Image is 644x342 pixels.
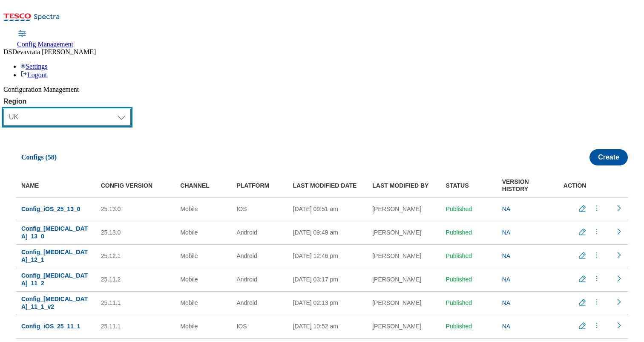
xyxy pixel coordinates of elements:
svg: Readonly config [615,321,623,330]
th: LAST MODIFIED DATE [288,174,368,197]
button: Edit config [575,274,592,285]
span: NA [502,206,510,212]
svg: menus [592,251,601,259]
span: DS [3,48,12,55]
span: Published [446,206,472,212]
svg: Edit config [578,204,586,213]
td: Mobile [175,291,231,315]
svg: menus [592,204,601,212]
label: Configs (58) [16,154,57,161]
a: Config Management [17,30,73,48]
td: [PERSON_NAME] [367,221,440,244]
span: Devavrata [PERSON_NAME] [12,48,96,55]
th: NAME [16,174,96,197]
td: IOS [231,315,287,338]
svg: menus [592,298,601,306]
span: Published [446,299,472,306]
svg: Readonly config [615,298,623,306]
td: Android [231,291,287,315]
span: Config Management [17,41,73,48]
td: 25.11.1 [96,291,175,315]
svg: Edit config [578,251,586,260]
td: 25.11.2 [96,268,175,291]
td: 25.11.1 [96,315,175,338]
span: Published [446,252,472,259]
td: 25.13.0 [96,197,175,221]
span: Config_iOS_25_13_0 [21,206,80,212]
td: Mobile [175,244,231,268]
td: [PERSON_NAME] [367,268,440,291]
svg: Edit config [578,228,586,236]
svg: Readonly config [615,251,623,259]
span: Config_iOS_25_11_1 [21,323,80,330]
td: Android [231,268,287,291]
span: NA [502,323,510,330]
svg: Readonly config [615,204,623,212]
svg: menus [592,321,601,330]
span: NA [502,252,510,259]
td: [DATE] 03:17 pm [288,268,368,291]
span: Config_[MEDICAL_DATA]_13_0 [21,225,88,240]
td: [PERSON_NAME] [367,315,440,338]
button: Create [589,149,628,165]
td: [PERSON_NAME] [367,244,440,268]
span: NA [502,229,510,236]
svg: menus [592,274,601,283]
td: Mobile [175,197,231,221]
td: Android [231,244,287,268]
span: Config_[MEDICAL_DATA]_11_2 [21,272,88,287]
button: Edit config [575,227,592,238]
td: [PERSON_NAME] [367,291,440,315]
th: CHANNEL [175,174,231,197]
a: Logout [20,71,47,78]
svg: Edit config [578,322,586,330]
span: Published [446,229,472,236]
th: LAST MODIFIED BY [367,174,440,197]
td: Mobile [175,221,231,244]
td: Mobile [175,315,231,338]
th: VERSION HISTORY [497,174,553,197]
svg: Edit config [578,298,586,307]
span: NA [502,299,510,306]
svg: Edit config [578,275,586,283]
td: Android [231,221,287,244]
svg: menus [592,227,601,236]
button: Edit config [575,298,592,308]
span: Config_[MEDICAL_DATA]_12_1 [21,249,88,263]
button: Edit config [575,321,592,332]
div: Configuration Management [3,86,641,93]
td: [DATE] 02:13 pm [288,291,368,315]
td: IOS [231,197,287,221]
svg: Readonly config [615,274,623,283]
td: [DATE] 12:46 pm [288,244,368,268]
td: [DATE] 09:51 am [288,197,368,221]
th: STATUS [441,174,497,197]
td: [DATE] 09:49 am [288,221,368,244]
button: Edit config [575,204,592,214]
svg: Readonly config [615,227,623,236]
th: PLATFORM [231,174,287,197]
td: 25.12.1 [96,244,175,268]
th: ACTION [553,174,609,197]
button: Edit config [575,251,592,261]
td: Mobile [175,268,231,291]
label: Region [3,98,131,105]
td: [DATE] 10:52 am [288,315,368,338]
th: CONFIG VERSION [96,174,175,197]
span: Published [446,276,472,283]
a: Settings [20,63,48,70]
td: [PERSON_NAME] [367,197,440,221]
span: NA [502,276,510,283]
td: 25.13.0 [96,221,175,244]
span: Config_[MEDICAL_DATA]_11_1_v2 [21,296,88,310]
span: Published [446,323,472,330]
